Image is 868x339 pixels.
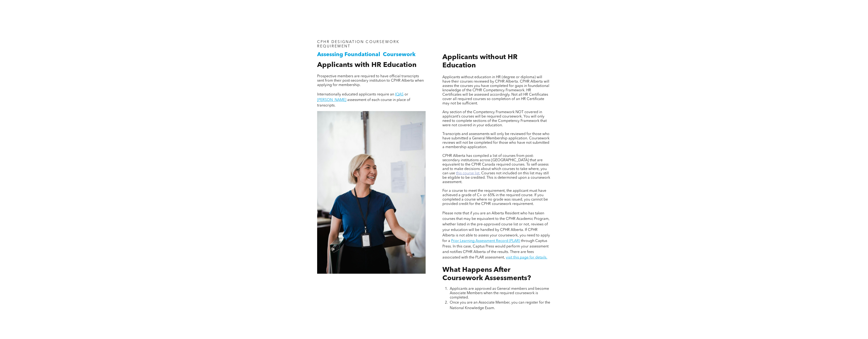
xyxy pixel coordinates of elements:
[317,98,346,102] a: [PERSON_NAME]
[442,75,549,105] span: Applicants without education in HR (degree or diploma) will have their courses reviewed by CPHR A...
[442,154,549,175] span: CPHR Alberta has compiled a list of courses from post-secondary institutions across [GEOGRAPHIC_D...
[442,267,531,282] span: What Happens After Coursework Assessments?
[450,301,550,310] span: Once you are an Associate Member, you can register for the National Knowledge Exam.
[442,189,548,206] span: For a course to meet the requirement, the applicant must have achieved a grade of C+ or 65% in th...
[317,52,416,57] span: Assessing Foundational Coursework
[395,93,404,96] a: IQAS
[404,93,408,96] span: or
[317,75,424,87] span: Prospective members are required to have official transcripts sent from their post-secondary inst...
[317,62,416,69] span: Applicants with HR Education
[506,256,547,259] a: visit this page for details.
[317,93,394,96] span: Internationally educated applicants require an
[442,212,550,243] span: Please note that if you are an Alberta Resident who has taken courses that may be equivalent to t...
[450,287,549,299] span: Applicants are approved as General members and become Associate Members when the required coursew...
[442,172,550,184] span: Courses not included on this list may still be eligible to be credited. This is determined upon a...
[442,110,547,127] span: Any section of the Competency Framework NOT covered in applicant’s courses will be required cours...
[317,40,399,48] span: CPHR DESIGNATION COURSEWORK REQUIREMENT
[442,54,518,69] span: Applicants without HR Education
[317,111,425,274] img: A woman is shaking hands with a man in an office.
[317,98,410,107] span: assessment of each course in place of transcripts.
[442,132,549,149] span: Transcripts and assessments will only be reviewed for those who have submitted a General Membersh...
[456,172,480,175] a: this course list.
[451,239,520,243] a: Prior Learning Assessment Record (PLAR)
